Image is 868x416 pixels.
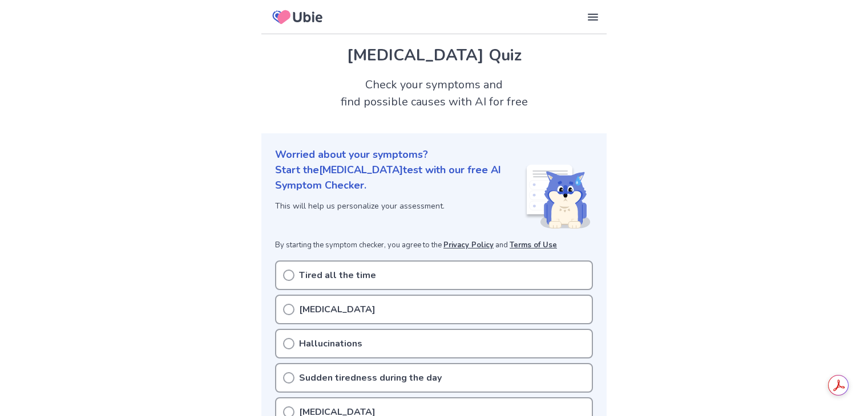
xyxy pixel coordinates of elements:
img: Shiba [524,165,591,229]
h2: Check your symptoms and find possible causes with AI for free [261,76,607,111]
p: Tired all the time [299,268,376,282]
h1: [MEDICAL_DATA] Quiz [275,43,593,67]
p: By starting the symptom checker, you agree to the and [275,240,593,251]
p: [MEDICAL_DATA] [299,303,376,316]
p: Worried about your symptoms? [275,147,593,162]
a: Privacy Policy [443,240,494,250]
p: This will help us personalize your assessment. [275,200,524,212]
p: Sudden tiredness during the day [299,371,442,385]
p: Start the [MEDICAL_DATA] test with our free AI Symptom Checker. [275,162,524,193]
p: Hallucinations [299,337,362,350]
a: Terms of Use [510,240,557,250]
